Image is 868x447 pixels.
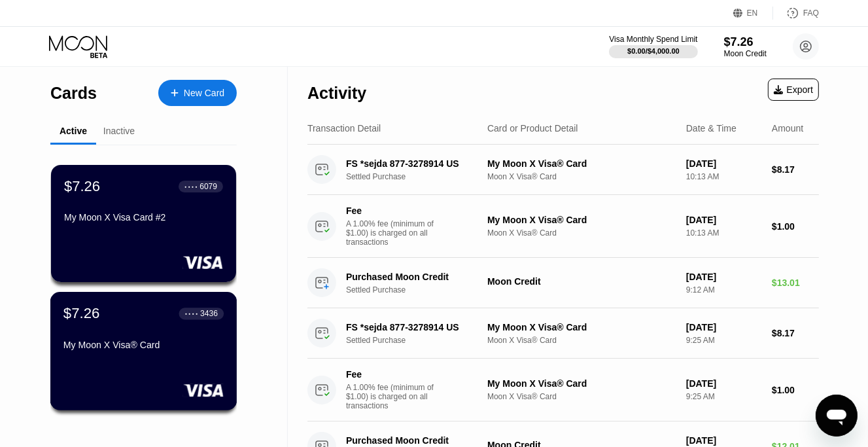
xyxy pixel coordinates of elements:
[686,285,761,295] div: 9:12 AM
[200,182,217,191] div: 6079
[184,185,198,188] div: ● ● ● ●
[64,212,223,223] div: My Moon X Visa Card #2
[158,80,237,106] div: New Card
[686,322,761,332] div: [DATE]
[609,35,697,44] div: Visa Monthly Spend Limit
[686,272,761,282] div: [DATE]
[774,84,813,95] div: Export
[686,392,761,401] div: 9:25 AM
[60,126,87,136] div: Active
[487,228,676,238] div: Moon X Visa® Card
[307,258,819,308] div: Purchased Moon CreditSettled PurchaseMoon Credit[DATE]9:12 AM$13.01
[747,9,758,18] div: EN
[686,158,761,169] div: [DATE]
[346,172,498,181] div: Settled Purchase
[50,84,97,103] div: Cards
[686,215,761,225] div: [DATE]
[773,7,819,20] div: FAQ
[346,206,438,216] div: Fee
[772,277,819,288] div: $13.01
[63,340,224,350] div: My Moon X Visa® Card
[768,79,819,101] div: Export
[627,47,680,55] div: $0.00 / $4,000.00
[307,123,381,134] div: Transaction Detail
[772,385,819,395] div: $1.00
[51,165,236,282] div: $7.26● ● ● ●6079My Moon X Visa Card #2
[307,145,819,195] div: FS *sejda 877-3278914 USSettled PurchaseMy Moon X Visa® CardMoon X Visa® Card[DATE]10:13 AM$8.17
[103,126,135,136] div: Inactive
[487,172,676,181] div: Moon X Visa® Card
[346,322,488,332] div: FS *sejda 877-3278914 US
[185,312,198,315] div: ● ● ● ●
[487,158,676,169] div: My Moon X Visa® Card
[772,123,803,134] div: Amount
[64,178,100,195] div: $7.26
[816,395,858,437] iframe: Button to launch messaging window
[346,369,438,380] div: Fee
[346,336,498,345] div: Settled Purchase
[346,158,488,169] div: FS *sejda 877-3278914 US
[51,293,236,410] div: $7.26● ● ● ●3436My Moon X Visa® Card
[724,35,767,49] div: $7.26
[686,378,761,389] div: [DATE]
[487,336,676,345] div: Moon X Visa® Card
[487,123,578,134] div: Card or Product Detail
[346,285,498,295] div: Settled Purchase
[307,308,819,359] div: FS *sejda 877-3278914 USSettled PurchaseMy Moon X Visa® CardMoon X Visa® Card[DATE]9:25 AM$8.17
[686,435,761,446] div: [DATE]
[346,219,444,247] div: A 1.00% fee (minimum of $1.00) is charged on all transactions
[686,123,737,134] div: Date & Time
[307,359,819,421] div: FeeA 1.00% fee (minimum of $1.00) is charged on all transactionsMy Moon X Visa® CardMoon X Visa® ...
[724,35,767,58] div: $7.26Moon Credit
[772,221,819,232] div: $1.00
[724,49,767,58] div: Moon Credit
[772,164,819,175] div: $8.17
[487,276,676,287] div: Moon Credit
[803,9,819,18] div: FAQ
[184,88,224,99] div: New Card
[487,392,676,401] div: Moon X Visa® Card
[733,7,773,20] div: EN
[487,322,676,332] div: My Moon X Visa® Card
[487,378,676,389] div: My Moon X Visa® Card
[346,272,488,282] div: Purchased Moon Credit
[307,195,819,258] div: FeeA 1.00% fee (minimum of $1.00) is charged on all transactionsMy Moon X Visa® CardMoon X Visa® ...
[609,35,697,58] div: Visa Monthly Spend Limit$0.00/$4,000.00
[772,328,819,338] div: $8.17
[63,305,100,322] div: $7.26
[200,309,218,318] div: 3436
[346,383,444,410] div: A 1.00% fee (minimum of $1.00) is charged on all transactions
[487,215,676,225] div: My Moon X Visa® Card
[686,228,761,238] div: 10:13 AM
[307,84,366,103] div: Activity
[686,172,761,181] div: 10:13 AM
[686,336,761,345] div: 9:25 AM
[346,435,488,446] div: Purchased Moon Credit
